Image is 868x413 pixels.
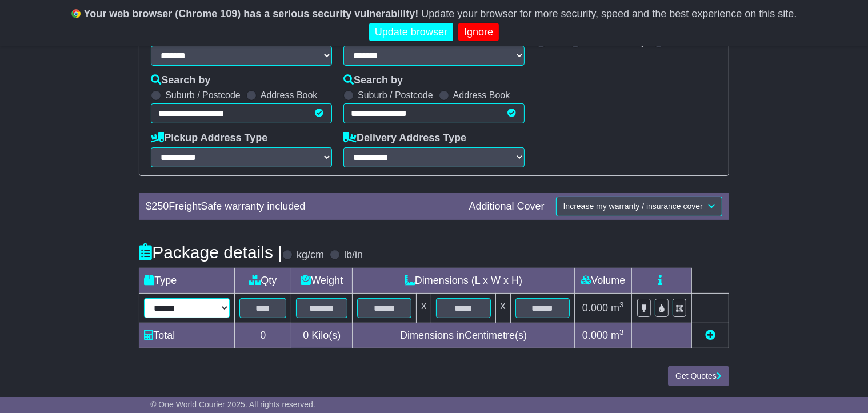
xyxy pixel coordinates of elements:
td: Dimensions in Centimetre(s) [353,323,575,348]
span: 0.000 [582,330,608,341]
label: Suburb / Postcode [165,90,241,101]
span: Update your browser for more security, speed and the best experience on this site. [421,8,797,19]
td: 0 [235,323,291,348]
td: x [417,293,431,323]
a: Ignore [458,23,499,42]
td: Dimensions (L x W x H) [353,268,575,293]
span: © One World Courier 2025. All rights reserved. [150,400,315,409]
label: Search by [151,74,210,87]
td: Type [139,268,235,293]
label: Pickup Address Type [151,132,267,145]
label: lb/in [344,249,363,262]
span: 0 [303,330,309,341]
span: Increase my warranty / insurance cover [563,202,703,211]
label: kg/cm [297,249,324,262]
label: Search by [343,74,403,87]
button: Increase my warranty / insurance cover [556,197,722,216]
span: 0.000 [582,302,608,314]
span: m [611,302,624,314]
sup: 3 [619,328,624,336]
a: Update browser [369,23,453,42]
b: Your web browser (Chrome 109) has a serious security vulnerability! [84,8,419,19]
div: $ FreightSafe warranty included [140,201,463,213]
td: Qty [235,268,291,293]
span: m [611,330,624,341]
td: Weight [291,268,353,293]
label: Delivery Address Type [343,132,466,145]
td: Volume [574,268,631,293]
td: x [495,293,510,323]
label: Suburb / Postcode [358,90,433,101]
div: Additional Cover [463,201,550,213]
td: Total [139,323,235,348]
button: Get Quotes [668,366,729,386]
a: Add new item [705,330,715,341]
h4: Package details | [139,243,282,262]
label: Address Book [261,90,318,101]
label: Address Book [453,90,510,101]
td: Kilo(s) [291,323,353,348]
sup: 3 [619,300,624,309]
span: 250 [151,201,169,212]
